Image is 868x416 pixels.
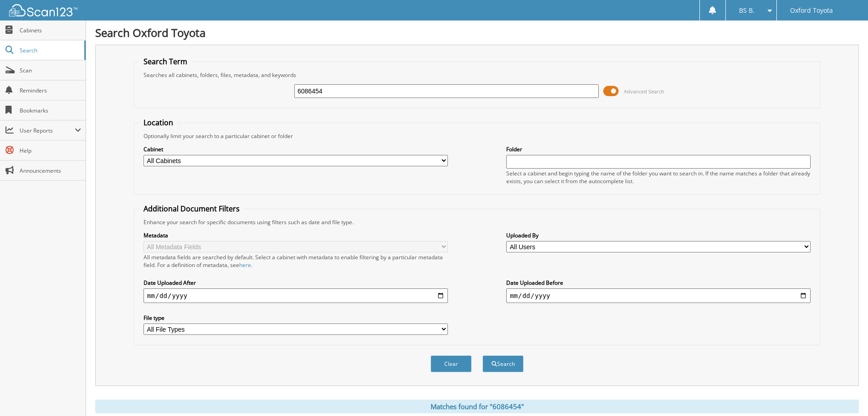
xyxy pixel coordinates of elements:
[20,127,75,134] span: User Reports
[139,218,815,226] div: Enhance your search for specific documents using filters such as date and file type.
[139,204,244,214] legend: Additional Document Filters
[624,88,664,95] span: Advanced Search
[139,56,192,67] legend: Search Term
[139,118,178,128] legend: Location
[790,8,833,13] span: Oxford Toyota
[144,145,448,153] label: Cabinet
[739,8,755,13] span: BS B.
[20,107,81,114] span: Bookmarks
[144,279,448,287] label: Date Uploaded After
[139,71,815,79] div: Searches all cabinets, folders, files, metadata, and keywords
[506,145,811,153] label: Folder
[20,87,81,94] span: Reminders
[139,132,815,140] div: Optionally limit your search to a particular cabinet or folder
[20,67,81,74] span: Scan
[431,355,472,372] button: Clear
[144,253,448,269] div: All metadata fields are searched by default. Select a cabinet with metadata to enable filtering b...
[144,288,448,303] input: start
[95,25,859,40] h1: Search Oxford Toyota
[506,169,811,185] div: Select a cabinet and begin typing the name of the folder you want to search in. If the name match...
[95,400,859,413] div: Matches found for "6086454"
[506,288,811,303] input: end
[144,231,448,239] label: Metadata
[9,4,77,16] img: scan123-logo-white.svg
[483,355,524,372] button: Search
[144,314,448,322] label: File type
[20,26,81,34] span: Cabinets
[20,46,80,54] span: Search
[239,261,251,269] a: here
[20,147,81,154] span: Help
[506,231,811,239] label: Uploaded By
[506,279,811,287] label: Date Uploaded Before
[20,167,81,175] span: Announcements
